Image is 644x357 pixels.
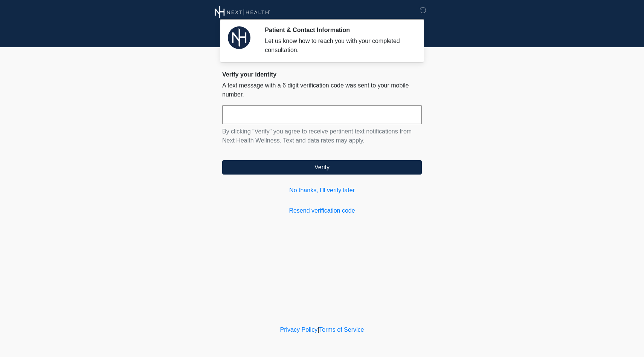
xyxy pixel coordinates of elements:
a: | [317,326,319,333]
div: Let us know how to reach you with your completed consultation. [265,37,411,55]
h2: Patient & Contact Information [265,26,411,34]
p: A text message with a 6 digit verification code was sent to your mobile number. [222,81,422,99]
a: Terms of Service [319,326,364,333]
img: Next Health Wellness Logo [215,6,270,19]
a: No thanks, I'll verify later [222,186,422,195]
p: By clicking "Verify" you agree to receive pertinent text notifications from Next Health Wellness.... [222,127,422,145]
a: Resend verification code [222,206,422,215]
img: Agent Avatar [228,26,250,49]
button: Verify [222,160,422,175]
h2: Verify your identity [222,71,422,78]
a: Privacy Policy [280,326,318,333]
